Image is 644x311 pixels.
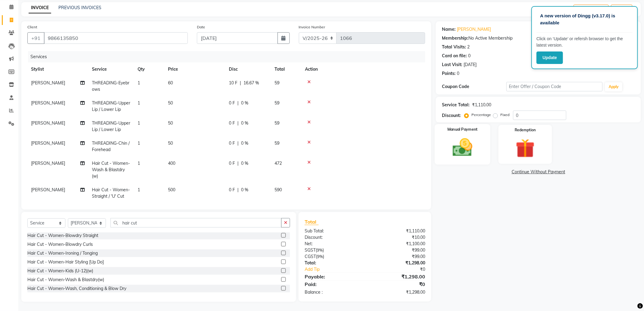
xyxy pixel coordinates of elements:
[168,100,173,106] span: 50
[27,24,37,30] label: Client
[237,140,239,147] span: |
[229,100,235,106] span: 0 F
[237,120,239,126] span: |
[442,35,468,41] div: Membership:
[134,62,164,76] th: Qty
[365,289,430,295] div: ₹1,298.00
[464,62,477,68] div: [DATE]
[31,187,65,193] span: [PERSON_NAME]
[457,70,459,77] div: 0
[540,12,629,26] p: A new version of Dingg (v3.17.0) is available
[300,266,376,273] a: Add Tip
[168,120,173,126] span: 50
[44,32,188,44] input: Search by Name/Mobile/Email/Code
[301,62,425,76] th: Action
[471,112,491,118] label: Percentage
[241,100,248,106] span: 0 %
[241,120,248,126] span: 0 %
[442,83,506,90] div: Coupon Code
[506,82,603,91] input: Enter Offer / Coupon Code
[500,112,509,118] label: Fixed
[442,44,466,50] div: Total Visits:
[300,253,365,260] div: ( )
[300,289,365,295] div: Balance :
[305,219,319,225] span: Total
[605,82,622,91] button: Apply
[442,112,461,119] div: Discount:
[229,140,235,147] span: 0 F
[457,26,491,33] a: [PERSON_NAME]
[29,2,51,13] a: INVOICE
[225,62,271,76] th: Disc
[537,36,633,48] p: Click on ‘Update’ or refersh browser to get the latest version.
[300,281,365,288] div: Paid:
[110,218,282,228] input: Search or Scan
[515,127,536,133] label: Redemption
[275,80,279,86] span: 59
[240,80,241,86] span: |
[376,266,430,273] div: ₹0
[27,259,104,265] div: Hair Cut - Women-Hair Styling [Up Do]
[237,160,239,167] span: |
[365,273,430,280] div: ₹1,298.00
[168,80,173,86] span: 60
[31,161,65,166] span: [PERSON_NAME]
[31,100,65,106] span: [PERSON_NAME]
[271,62,301,76] th: Total
[365,247,430,253] div: ₹99.00
[237,187,239,193] span: |
[27,62,88,76] th: Stylist
[305,247,316,253] span: SGST
[442,26,456,33] div: Name:
[241,160,248,167] span: 0 %
[243,80,259,86] span: 16.67 %
[510,136,541,160] img: _gift.svg
[168,161,175,166] span: 400
[442,102,470,108] div: Service Total:
[138,100,140,106] span: 1
[300,234,365,241] div: Discount:
[299,24,325,30] label: Invoice Number
[275,120,279,126] span: 59
[168,187,175,193] span: 500
[365,281,430,288] div: ₹0
[472,102,491,108] div: ₹1,110.00
[229,80,237,86] span: 10 F
[168,140,173,146] span: 50
[92,187,130,199] span: Hair Cut - Women-Straight / 'U' Cut
[537,51,563,64] button: Update
[275,161,282,166] span: 472
[446,136,479,159] img: _cash.svg
[467,44,470,50] div: 2
[317,254,323,259] span: 9%
[241,140,248,147] span: 0 %
[611,5,632,14] button: Save
[92,120,130,132] span: THREADING-Upper Lip / Lower Lip
[447,127,478,133] label: Manual Payment
[92,100,130,112] span: THREADING-Upper Lip / Lower Lip
[365,260,430,266] div: ₹1,298.00
[317,248,323,253] span: 9%
[27,268,93,274] div: Hair Cut - Women-Kids (U-12)(w)
[58,5,101,10] a: PREVIOUS INVOICES
[229,160,235,167] span: 0 F
[442,53,467,59] div: Card on file:
[27,250,98,256] div: Hair Cut - Women-Ironing / Tonging
[365,241,430,247] div: ₹1,100.00
[468,53,471,59] div: 0
[300,273,365,280] div: Payable:
[27,241,93,248] div: Hair Cut - Women-Blowdry Curls
[92,80,129,92] span: THREADING-Eyebrows
[237,100,239,106] span: |
[442,70,456,77] div: Points:
[197,24,205,30] label: Date
[300,228,365,234] div: Sub Total:
[229,120,235,126] span: 0 F
[275,100,279,106] span: 59
[574,5,609,14] button: Create New
[442,35,635,41] div: No Active Membership
[241,187,248,193] span: 0 %
[300,241,365,247] div: Net:
[31,120,65,126] span: [PERSON_NAME]
[164,62,225,76] th: Price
